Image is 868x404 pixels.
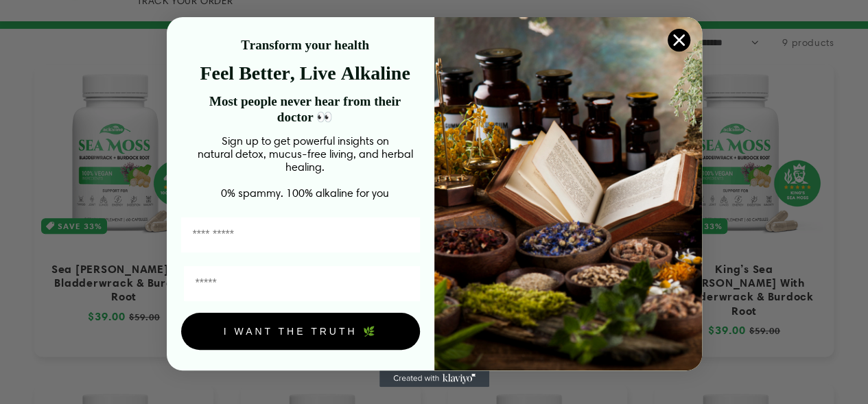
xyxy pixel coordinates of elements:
[209,94,401,124] strong: Most people never hear from their doctor 👀
[181,217,420,252] input: First Name
[191,187,420,200] p: 0% spammy. 100% alkaline for you
[181,313,420,350] button: I WANT THE TRUTH 🌿
[379,370,489,387] a: Created with Klaviyo - opens in a new tab
[434,17,702,370] img: 4a4a186a-b914-4224-87c7-990d8ecc9bca.jpeg
[184,266,420,301] input: Email
[200,62,410,84] strong: Feel Better, Live Alkaline
[667,28,691,52] button: Close dialog
[191,134,420,174] p: Sign up to get powerful insights on natural detox, mucus-free living, and herbal healing.
[241,38,369,52] strong: Transform your health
